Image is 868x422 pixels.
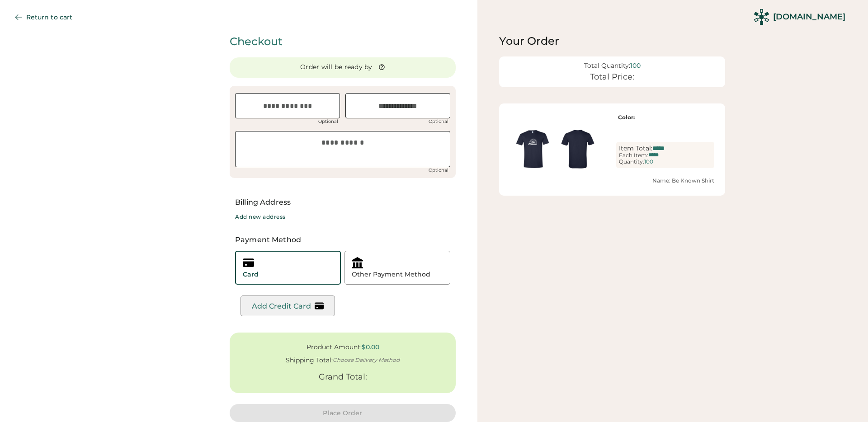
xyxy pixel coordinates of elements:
[307,343,362,351] div: Product Amount:
[644,159,653,165] div: 100
[319,372,367,382] div: Grand Total:
[235,213,286,220] div: Add new address
[499,34,725,48] div: Your Order
[427,119,450,124] div: Optional
[230,34,456,49] div: Checkout
[619,159,644,165] div: Quantity:
[590,72,634,82] div: Total Price:
[427,168,450,173] div: Optional
[619,145,652,152] div: Item Total:
[315,301,324,310] img: creditcard.svg
[352,257,363,268] img: bank-account.svg
[619,152,648,159] div: Each Item:
[584,62,630,70] div: Total Quantity:
[630,62,641,70] div: 100
[754,9,769,25] img: Rendered Logo - Screens
[510,127,555,172] img: generate-image
[362,343,379,351] div: $0.00
[230,234,456,245] div: Payment Method
[300,63,373,72] div: Order will be ready by
[286,356,333,364] div: Shipping Total:
[316,119,340,124] div: Optional
[333,357,400,363] div: Choose Delivery Method
[243,270,259,279] div: Card
[618,114,635,121] strong: Color:
[230,404,456,422] button: Place Order
[773,11,845,23] div: [DOMAIN_NAME]
[510,177,714,185] div: Name: Be Known Shirt
[7,8,83,26] button: Return to cart
[252,302,311,310] div: Add Credit Card
[555,127,600,172] img: generate-image
[235,197,450,208] div: Billing Address
[243,257,254,268] img: creditcard.svg
[352,270,430,279] div: Other Payment Method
